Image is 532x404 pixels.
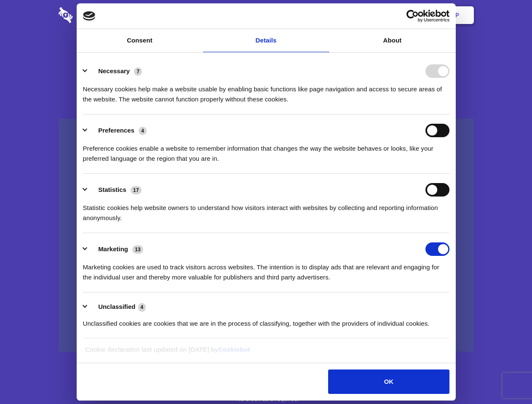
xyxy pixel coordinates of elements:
img: logo-wordmark-white-trans-d4663122ce5f474addd5e946df7df03e33cb6a1c49d2221995e7729f52c070b2.svg [59,7,131,23]
label: Statistics [98,186,126,193]
a: Contact [342,2,380,28]
a: Wistia video thumbnail [59,119,474,352]
a: About [329,29,456,52]
span: 7 [134,67,142,76]
div: Statistic cookies help website owners to understand how visitors interact with websites by collec... [83,197,449,223]
button: OK [328,369,449,394]
label: Marketing [98,245,128,252]
div: Preference cookies enable a website to remember information that changes the way the website beha... [83,137,449,164]
div: Unclassified cookies are cookies that we are in the process of classifying, together with the pro... [83,312,449,329]
label: Preferences [98,127,134,134]
button: Statistics (17) [83,183,147,197]
button: Marketing (13) [83,242,149,256]
span: 13 [132,245,143,254]
div: Cookie declaration last updated on [DATE] by [79,345,453,361]
a: Consent [77,29,203,52]
button: Necessary (7) [83,64,147,78]
a: Usercentrics Cookiebot - opens in a new window [376,10,449,22]
iframe: Drift Widget Chat Controller [490,362,522,394]
div: Marketing cookies are used to track visitors across websites. The intention is to display ads tha... [83,256,449,282]
span: 4 [139,127,147,135]
a: Pricing [247,2,284,28]
button: Preferences (4) [83,124,152,137]
a: Details [203,29,329,52]
button: Unclassified (4) [83,302,151,312]
label: Necessary [98,67,130,74]
a: Cookiebot [218,346,250,353]
div: Necessary cookies help make a website usable by enabling basic functions like page navigation and... [83,78,449,104]
h1: Eliminate Slack Data Loss. [59,38,474,68]
span: 17 [131,186,142,194]
span: 4 [138,303,146,311]
h4: Auto-redaction of sensitive data, encrypted data sharing and self-destructing private chats. Shar... [59,77,474,104]
img: logo [83,11,96,21]
a: Login [382,2,419,28]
